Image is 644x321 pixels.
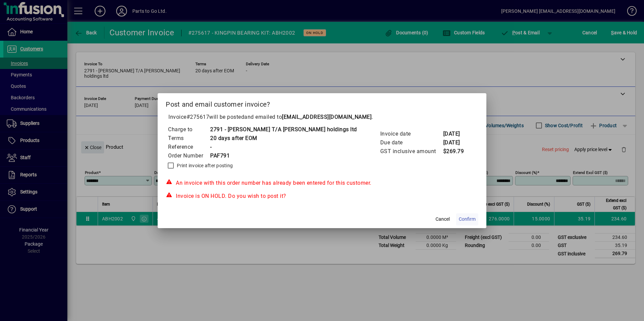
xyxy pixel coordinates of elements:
div: Invoice is ON HOLD. Do you wish to post it? [166,192,478,200]
td: Invoice date [380,130,443,138]
button: Cancel [432,213,453,225]
td: Charge to [168,125,210,134]
p: Invoice will be posted . [166,113,478,121]
label: Print invoice after posting [175,162,233,169]
td: Terms [168,134,210,143]
span: #275617 [187,114,210,120]
span: Confirm [459,216,476,223]
td: - [210,143,357,151]
td: [DATE] [443,130,470,138]
b: [EMAIL_ADDRESS][DOMAIN_NAME] [282,114,372,120]
span: and emailed to [244,114,372,120]
td: 20 days after EOM [210,134,357,143]
td: 2791 - [PERSON_NAME] T/A [PERSON_NAME] holdings ltd [210,125,357,134]
span: Cancel [436,216,450,223]
td: PAF791 [210,151,357,160]
td: Reference [168,143,210,151]
td: $269.79 [443,147,470,156]
div: An invoice with this order number has already been entered for this customer. [166,179,478,187]
td: Order Number [168,151,210,160]
td: Due date [380,138,443,147]
td: [DATE] [443,138,470,147]
h2: Post and email customer invoice? [158,93,486,113]
button: Confirm [456,213,478,225]
td: GST inclusive amount [380,147,443,156]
